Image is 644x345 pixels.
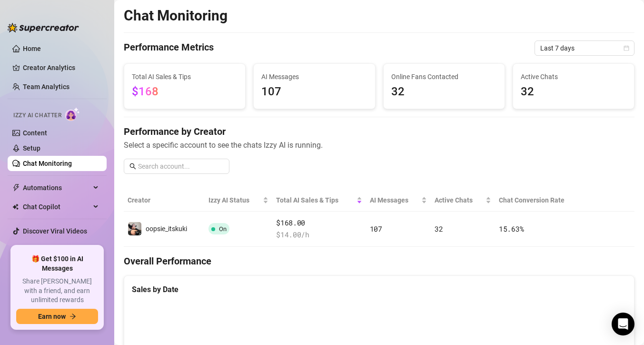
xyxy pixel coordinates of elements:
[23,160,72,167] a: Chat Monitoring
[366,189,431,212] th: AI Messages
[124,254,634,268] h4: Overall Performance
[219,225,227,233] span: On
[132,284,626,295] div: Sales by Date
[431,189,495,212] th: Active Chats
[23,199,90,214] span: Chat Copilot
[138,161,224,172] input: Search account...
[128,222,141,235] img: oopsie_itskuki
[69,313,76,320] span: arrow-right
[129,163,136,170] span: search
[146,225,187,233] span: oopsie_itskuki
[370,195,419,205] span: AI Messages
[276,195,355,205] span: Total AI Sales & Tips
[435,224,443,233] span: 32
[23,129,47,137] a: Content
[276,229,362,241] span: $ 14.00 /h
[276,217,362,229] span: $168.00
[261,83,367,101] span: 107
[13,111,61,120] span: Izzy AI Chatter
[16,254,98,273] span: 🎁 Get $100 in AI Messages
[38,313,66,320] span: Earn now
[624,45,629,51] span: calendar
[132,85,159,98] span: $168
[23,60,99,75] a: Creator Analytics
[124,189,205,212] th: Creator
[205,189,272,212] th: Izzy AI Status
[435,195,484,205] span: Active Chats
[540,41,629,55] span: Last 7 days
[16,309,98,324] button: Earn nowarrow-right
[23,83,69,91] a: Team Analytics
[495,189,584,212] th: Chat Conversion Rate
[132,71,238,82] span: Total AI Sales & Tips
[12,203,19,210] img: Chat Copilot
[23,144,40,152] a: Setup
[124,139,634,151] span: Select a specific account to see the chats Izzy AI is running.
[124,125,634,138] h4: Performance by Creator
[391,83,497,101] span: 32
[612,313,634,335] div: Open Intercom Messenger
[16,277,98,305] span: Share [PERSON_NAME] with a friend, and earn unlimited rewards
[124,7,228,25] h2: Chat Monitoring
[12,184,20,192] span: thunderbolt
[23,45,41,52] a: Home
[272,189,366,212] th: Total AI Sales & Tips
[8,23,79,32] img: logo-BBDzfeDw.svg
[23,180,90,195] span: Automations
[391,71,497,82] span: Online Fans Contacted
[521,71,626,82] span: Active Chats
[124,41,214,56] h4: Performance Metrics
[499,224,524,233] span: 15.63 %
[521,83,626,101] span: 32
[65,107,80,121] img: AI Chatter
[261,71,367,82] span: AI Messages
[208,195,261,205] span: Izzy AI Status
[23,227,87,235] a: Discover Viral Videos
[370,224,382,233] span: 107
